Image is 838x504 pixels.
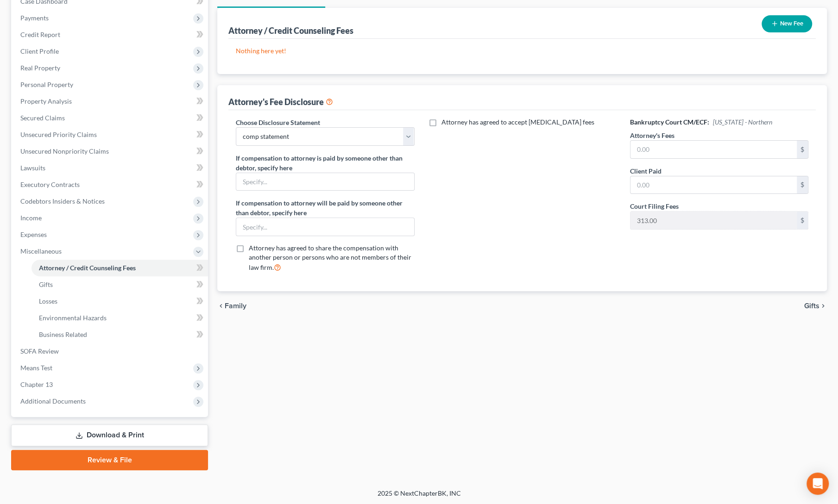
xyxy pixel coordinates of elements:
[630,118,808,127] h6: Bankruptcy Court CM/ECF:
[713,118,772,126] span: [US_STATE] - Northern
[13,26,208,43] a: Credit Report
[20,247,62,255] span: Miscellaneous
[804,302,827,310] button: Gifts chevron_right
[217,302,246,310] button: chevron_left Family
[797,141,808,158] div: $
[20,47,59,55] span: Client Profile
[20,81,73,88] span: Personal Property
[20,397,86,405] span: Additional Documents
[39,297,57,305] span: Losses
[20,214,42,222] span: Income
[797,212,808,229] div: $
[13,110,208,126] a: Secured Claims
[13,176,208,193] a: Executory Contracts
[630,201,679,211] label: Court Filing Fees
[236,198,414,218] label: If compensation to attorney will be paid by someone other than debtor, specify here
[228,96,333,107] div: Attorney's Fee Disclosure
[225,302,246,310] span: Family
[13,93,208,110] a: Property Analysis
[20,114,65,122] span: Secured Claims
[39,330,87,338] span: Business Related
[441,118,594,126] span: Attorney has agreed to accept [MEDICAL_DATA] fees
[39,264,136,272] span: Attorney / Credit Counseling Fees
[762,15,812,32] button: New Fee
[13,160,208,176] a: Lawsuits
[20,14,49,22] span: Payments
[630,141,797,158] input: 0.00
[236,218,414,236] input: Specify...
[20,180,80,188] span: Executory Contracts
[804,302,819,310] span: Gifts
[32,310,208,326] a: Environmental Hazards
[630,176,797,194] input: 0.00
[20,164,45,172] span: Lawsuits
[13,343,208,360] a: SOFA Review
[32,260,208,276] a: Attorney / Credit Counseling Fees
[20,64,60,72] span: Real Property
[39,314,107,322] span: Environmental Hazards
[806,473,829,495] div: Open Intercom Messenger
[217,302,225,310] i: chevron_left
[20,31,60,38] span: Credit Report
[236,153,414,173] label: If compensation to attorney is paid by someone other than debtor, specify here
[249,244,411,271] span: Attorney has agreed to share the compensation with another person or persons who are not members ...
[13,126,208,143] a: Unsecured Priority Claims
[797,176,808,194] div: $
[11,424,208,446] a: Download & Print
[20,97,72,105] span: Property Analysis
[630,131,674,140] label: Attorney's Fees
[20,347,59,355] span: SOFA Review
[39,280,53,288] span: Gifts
[32,326,208,343] a: Business Related
[228,25,353,36] div: Attorney / Credit Counseling Fees
[20,147,109,155] span: Unsecured Nonpriority Claims
[20,364,52,372] span: Means Test
[11,450,208,470] a: Review & File
[819,302,827,310] i: chevron_right
[32,276,208,293] a: Gifts
[13,143,208,160] a: Unsecured Nonpriority Claims
[630,212,797,229] input: 0.00
[236,46,808,56] p: Nothing here yet!
[32,293,208,310] a: Losses
[20,380,53,388] span: Chapter 13
[236,118,320,127] label: Choose Disclosure Statement
[20,197,105,205] span: Codebtors Insiders & Notices
[20,230,47,238] span: Expenses
[20,131,97,138] span: Unsecured Priority Claims
[630,166,662,176] label: Client Paid
[236,173,414,191] input: Specify...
